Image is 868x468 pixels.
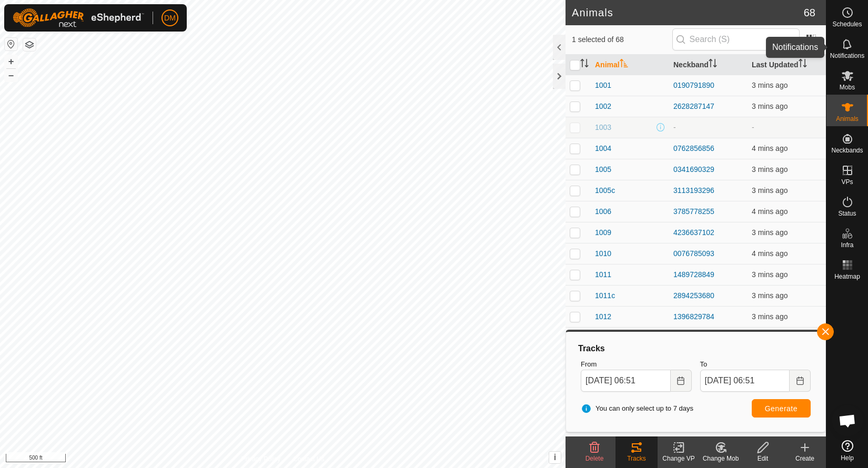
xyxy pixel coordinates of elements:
[752,249,788,258] span: 30 Sep 2025 at 6:47 am
[752,207,788,216] span: 30 Sep 2025 at 6:47 am
[673,206,743,217] div: 3785778255
[572,6,804,19] h2: Animals
[700,454,742,463] div: Change Mob
[595,164,611,175] span: 1005
[748,55,826,75] th: Last Updated
[595,248,611,259] span: 1010
[23,38,36,51] button: Map Layers
[831,147,863,154] span: Neckbands
[673,185,743,196] div: 3113193296
[830,53,864,59] span: Notifications
[752,81,788,89] span: 30 Sep 2025 at 6:47 am
[580,60,589,69] p-sorticon: Activate to sort
[5,69,17,82] button: –
[673,311,743,322] div: 1396829784
[591,55,669,75] th: Animal
[5,55,17,68] button: +
[673,164,743,175] div: 0341690329
[5,38,17,50] button: Reset Map
[673,227,743,238] div: 4236637102
[752,102,788,110] span: 30 Sep 2025 at 6:47 am
[752,186,788,195] span: 30 Sep 2025 at 6:47 am
[549,452,561,463] button: i
[595,122,611,133] span: 1003
[752,123,754,131] span: -
[799,60,807,69] p-sorticon: Activate to sort
[671,370,692,392] button: Choose Date
[836,116,859,122] span: Animals
[673,80,743,91] div: 0190791890
[673,269,743,280] div: 1489728849
[595,290,615,301] span: 1011c
[752,144,788,152] span: 30 Sep 2025 at 6:47 am
[834,273,860,280] span: Heatmap
[841,179,853,185] span: VPs
[700,359,811,370] label: To
[832,405,863,436] div: Open chat
[595,269,611,280] span: 1011
[669,55,748,75] th: Neckband
[673,122,743,133] div: -
[595,311,611,322] span: 1012
[595,185,615,196] span: 1005c
[595,80,611,91] span: 1001
[595,227,611,238] span: 1009
[841,455,854,461] span: Help
[164,13,176,24] span: DM
[577,342,815,355] div: Tracks
[790,370,811,392] button: Choose Date
[742,454,784,463] div: Edit
[620,60,628,69] p-sorticon: Activate to sort
[595,101,611,112] span: 1002
[804,5,815,21] span: 68
[554,453,556,462] span: i
[673,248,743,259] div: 0076785093
[672,28,800,50] input: Search (S)
[841,242,853,248] span: Infra
[241,454,280,464] a: Privacy Policy
[826,436,868,465] a: Help
[581,403,693,414] span: You can only select up to 7 days
[752,165,788,174] span: 30 Sep 2025 at 6:47 am
[615,454,658,463] div: Tracks
[586,455,604,462] span: Delete
[13,8,144,27] img: Gallagher Logo
[595,143,611,154] span: 1004
[752,399,811,418] button: Generate
[595,206,611,217] span: 1006
[838,210,856,217] span: Status
[752,291,788,300] span: 30 Sep 2025 at 6:47 am
[752,228,788,237] span: 30 Sep 2025 at 6:47 am
[673,143,743,154] div: 0762856856
[784,454,826,463] div: Create
[765,404,798,413] span: Generate
[572,34,672,45] span: 1 selected of 68
[658,454,700,463] div: Change VP
[709,60,717,69] p-sorticon: Activate to sort
[840,84,855,90] span: Mobs
[673,101,743,112] div: 2628287147
[832,21,862,27] span: Schedules
[293,454,324,464] a: Contact Us
[752,270,788,279] span: 30 Sep 2025 at 6:48 am
[581,359,692,370] label: From
[673,290,743,301] div: 2894253680
[752,312,788,321] span: 30 Sep 2025 at 6:47 am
